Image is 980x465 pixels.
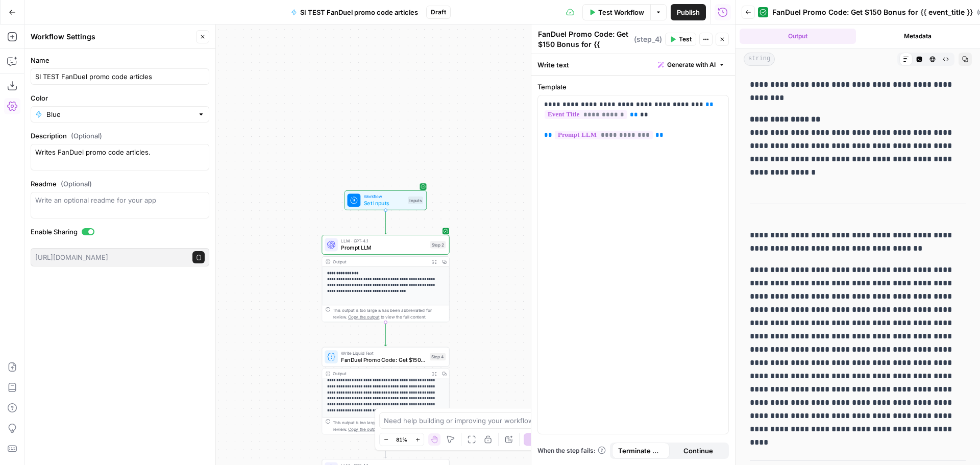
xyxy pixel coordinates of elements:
span: Set Inputs [364,199,405,207]
span: Test [679,35,692,44]
span: Terminate Workflow [618,446,664,456]
g: Edge from step_4 to step_3 [384,434,387,458]
textarea: FanDuel Promo Code: Get $150 Bonus for {{ event_title }} [538,29,631,60]
span: FanDuel Promo Code: Get $150 Bonus for {{ event_title }} [341,356,426,364]
button: Test Step [385,180,423,190]
span: LLM · GPT-4.1 [341,238,427,244]
span: Workflow [364,193,405,200]
div: Output [333,371,427,377]
g: Edge from step_2 to step_4 [384,322,387,346]
input: Untitled [35,71,205,82]
div: Step 4 [430,353,446,361]
a: When the step fails: [537,446,606,455]
g: Edge from start to step_2 [384,210,387,234]
div: WorkflowSet InputsInputs [322,190,449,210]
button: Metadata [860,29,976,44]
div: This output is too large & has been abbreviated for review. to view the full content. [333,419,446,432]
label: Description [31,131,209,141]
label: Template [537,82,729,92]
textarea: Writes FanDuel promo code articles. [35,147,205,167]
label: Enable Sharing [31,227,209,237]
span: 81% [396,435,407,444]
div: Workflow Settings [31,32,193,42]
button: Output [740,29,856,44]
div: Step 2 [430,241,446,249]
span: (Optional) [61,179,92,189]
button: Generate with AI [654,58,729,71]
span: Copy the output [348,426,379,431]
span: Write Liquid Text [341,350,426,356]
span: Prompt LLM [341,243,427,252]
input: Blue [46,109,193,119]
div: Write Liquid TextFanDuel Promo Code: Get $150 Bonus for {{ event_title }}Step 4Output**** **** **... [322,347,449,434]
span: Test Step [398,181,420,189]
button: SI TEST FanDuel promo code articles [285,4,424,20]
label: Color [31,93,209,103]
span: Draft [431,8,446,17]
label: Readme [31,179,209,189]
button: Continue [670,443,727,459]
div: Write text [531,54,735,75]
div: Inputs [408,197,423,204]
span: ( step_4 ) [634,34,662,44]
span: Test Workflow [598,7,644,17]
span: string [744,53,775,66]
span: (Optional) [71,131,102,141]
div: Output [333,258,427,265]
button: Publish [671,4,706,20]
span: SI TEST FanDuel promo code articles [300,7,418,17]
div: This output is too large & has been abbreviated for review. to view the full content. [333,307,446,320]
span: Generate with AI [667,60,716,69]
button: Test [665,33,696,46]
span: Copy the output [348,314,379,320]
span: Continue [683,446,713,456]
span: Publish [677,7,700,17]
span: FanDuel Promo Code: Get $150 Bonus for {{ event_title }} [772,7,973,17]
label: Name [31,55,209,65]
button: Test Workflow [582,4,650,20]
